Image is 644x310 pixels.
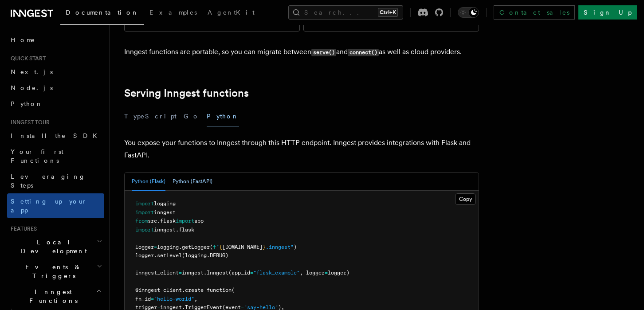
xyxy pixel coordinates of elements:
[135,218,148,224] span: from
[219,244,222,250] span: {
[194,218,204,224] span: app
[154,209,176,216] span: inngest
[494,5,575,20] a: Contact sales
[7,284,104,309] button: Inngest Functions
[253,270,300,276] span: "flask_example"
[11,100,43,107] span: Python
[202,3,260,24] a: AgentKit
[11,132,102,139] span: Install the SDK
[149,9,197,16] span: Examples
[11,35,35,44] span: Home
[151,296,154,302] span: =
[11,148,63,164] span: Your first Functions
[228,270,250,276] span: (app_id
[263,244,266,250] span: }
[124,87,249,99] a: Serving Inngest functions
[204,270,207,276] span: .
[157,252,182,259] span: setLevel
[176,227,179,233] span: .
[213,244,216,250] span: f
[11,68,53,75] span: Next.js
[179,227,194,233] span: flask
[328,270,349,276] span: logger)
[207,270,228,276] span: Inngest
[311,49,336,56] code: serve()
[208,9,255,16] span: AgentKit
[124,46,479,59] p: Inngest functions are portable, so you can migrate between and as well as cloud providers.
[11,84,53,91] span: Node.js
[378,8,398,17] kbd: Ctrl+K
[216,244,219,250] span: "
[11,198,87,214] span: Setting up your app
[135,227,154,233] span: import
[7,193,104,218] a: Setting up your app
[7,263,97,280] span: Events & Triggers
[154,296,194,302] span: "hello-world"
[288,5,403,20] button: Search...Ctrl+K
[179,270,182,276] span: =
[7,225,37,232] span: Features
[222,244,263,250] span: [DOMAIN_NAME]
[210,244,213,250] span: (
[135,209,154,216] span: import
[182,244,210,250] span: getLogger
[135,296,151,302] span: fn_id
[232,287,235,293] span: (
[7,32,104,48] a: Home
[300,270,325,276] span: , logger
[124,137,479,161] p: You expose your functions to Inngest through this HTTP endpoint. Inngest provides integrations wi...
[157,218,160,224] span: .
[7,144,104,169] a: Your first Functions
[148,218,157,224] span: src
[7,169,104,193] a: Leveraging Steps
[135,270,179,276] span: inngest_client
[7,64,104,80] a: Next.js
[154,244,157,250] span: =
[7,55,46,62] span: Quick start
[157,244,179,250] span: logging
[182,252,228,259] span: (logging.DEBUG)
[132,173,165,191] button: Python (Flask)
[325,270,328,276] span: =
[135,287,182,293] span: @inngest_client
[7,287,96,305] span: Inngest Functions
[7,238,97,255] span: Local Development
[154,252,157,259] span: .
[7,128,104,144] a: Install the SDK
[458,7,479,18] button: Toggle dark mode
[144,3,202,24] a: Examples
[7,119,50,126] span: Inngest tour
[160,218,176,224] span: flask
[7,80,104,96] a: Node.js
[11,173,86,189] span: Leveraging Steps
[250,270,253,276] span: =
[266,244,294,250] span: .inngest"
[185,287,232,293] span: create_function
[154,200,176,207] span: logging
[135,200,154,207] span: import
[173,173,212,191] button: Python (FastAPI)
[135,244,154,250] span: logger
[7,96,104,112] a: Python
[179,244,182,250] span: .
[182,270,204,276] span: inngest
[7,234,104,259] button: Local Development
[455,193,476,205] button: Copy
[124,106,177,126] button: TypeScript
[184,106,200,126] button: Go
[348,49,379,56] code: connect()
[294,244,297,250] span: )
[154,227,176,233] span: inngest
[578,5,637,20] a: Sign Up
[135,252,154,259] span: logger
[182,287,185,293] span: .
[66,9,139,16] span: Documentation
[60,3,144,25] a: Documentation
[194,296,197,302] span: ,
[7,259,104,284] button: Events & Triggers
[176,218,194,224] span: import
[207,106,239,126] button: Python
